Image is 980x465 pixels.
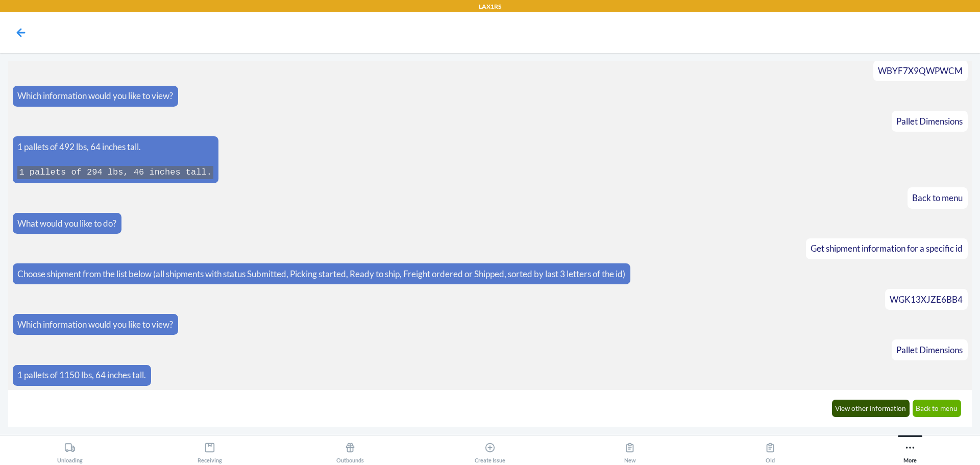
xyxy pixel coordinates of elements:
div: Old [765,438,776,463]
span: Pallet Dimensions [896,345,963,355]
button: Outbounds [280,435,420,463]
button: View other information [832,400,910,417]
div: New [624,438,636,463]
p: Which information would you like to view? [17,318,173,331]
p: Which information would you like to view? [17,89,173,103]
span: Get shipment information for a specific id [811,243,963,254]
button: More [840,435,980,463]
span: Pallet Dimensions [896,116,963,127]
button: Receiving [140,435,280,463]
p: What would you like to do? [17,217,116,230]
div: Create Issue [475,438,505,463]
button: Create Issue [420,435,560,463]
div: Outbounds [336,438,364,463]
button: Old [700,435,840,463]
button: Back to menu [913,400,962,417]
div: Unloading [57,438,83,463]
code: 1 pallets of 294 lbs, 46 inches tall. [17,166,213,179]
button: New [560,435,700,463]
span: WBYF7X9QWPWCM [878,65,963,76]
div: Receiving [198,438,222,463]
p: 1 pallets of 492 lbs, 64 inches tall. [17,140,213,154]
p: LAX1RS [479,2,501,11]
p: Choose shipment from the list below (all shipments with status Submitted, Picking started, Ready ... [17,267,625,281]
div: More [903,438,917,463]
span: Back to menu [912,192,963,203]
p: 1 pallets of 1150 lbs, 64 inches tall. [17,369,146,382]
span: WGK13XJZE6BB4 [890,294,963,305]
